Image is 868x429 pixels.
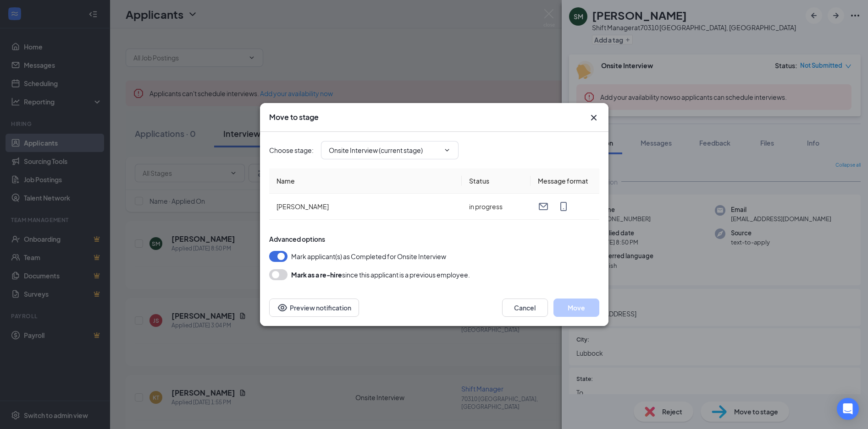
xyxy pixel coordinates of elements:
div: since this applicant is a previous employee. [291,269,470,280]
th: Message format [531,168,599,194]
button: Move [553,299,599,317]
span: [PERSON_NAME] [276,202,329,211]
button: Preview notificationEye [269,299,359,317]
th: Status [462,168,531,194]
h3: Move to stage [269,112,319,122]
div: Open Intercom Messenger [837,398,859,420]
svg: MobileSms [558,201,569,212]
svg: Email [538,201,549,212]
svg: Cross [588,112,599,123]
th: Name [269,168,462,194]
div: Advanced options [269,234,599,244]
svg: ChevronDown [443,147,451,154]
b: Mark as a re-hire [291,271,342,279]
button: Close [588,112,599,123]
span: Choose stage : [269,145,314,155]
span: Mark applicant(s) as Completed for Onsite Interview [291,251,446,262]
td: in progress [462,194,531,220]
button: Cancel [502,299,548,317]
svg: Eye [277,302,288,313]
